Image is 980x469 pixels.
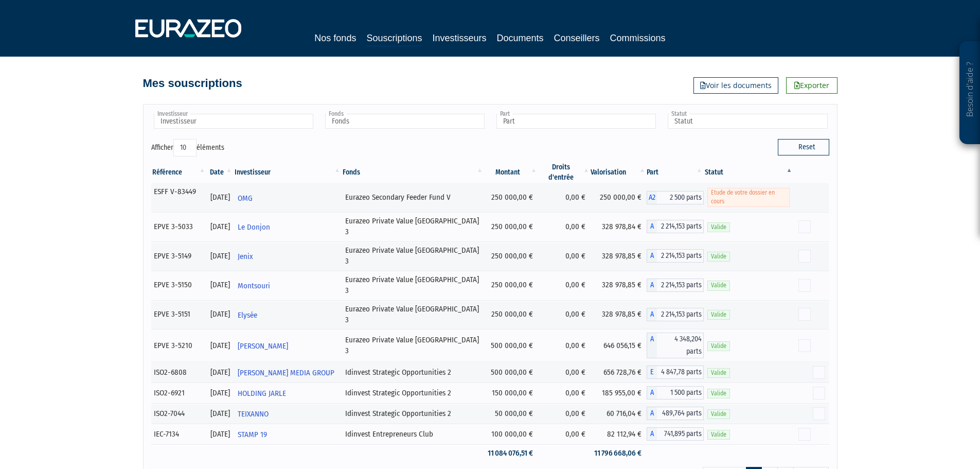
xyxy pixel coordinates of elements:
[154,388,203,398] div: ISO2-6921
[538,362,591,383] td: 0,00 €
[707,252,730,262] span: Valide
[591,362,647,383] td: 656 728,76 €
[234,335,342,356] a: [PERSON_NAME]
[154,408,203,419] div: ISO2-7044
[234,362,342,383] a: [PERSON_NAME] MEDIA GROUP
[657,220,704,233] span: 2 214,153 parts
[657,333,704,358] span: 4 348,204 parts
[194,253,200,259] i: [Français] Personne physique
[538,403,591,424] td: 0,00 €
[647,427,657,441] span: A
[647,279,704,292] div: A - Eurazeo Private Value Europe 3
[154,340,203,351] div: EPVE 3-5210
[538,383,591,403] td: 0,00 €
[484,212,538,241] td: 250 000,00 €
[647,191,657,204] span: A2
[538,271,591,300] td: 0,00 €
[193,311,199,318] i: [Français] Personne physique
[154,280,203,290] div: EPVE 3-5150
[143,77,242,90] h4: Mes souscriptions
[693,77,778,94] a: Voir les documents
[238,425,267,444] span: STAMP 19
[591,300,647,329] td: 328 978,85 €
[195,343,201,349] i: [Français] Personne physique
[484,424,538,444] td: 100 000,00 €
[432,31,486,45] a: Investisseurs
[334,247,337,266] i: Voir l'investisseur
[538,212,591,241] td: 0,00 €
[345,367,480,378] div: Idinvest Strategic Opportunities 2
[238,405,269,424] span: TEIXANNO
[657,279,704,292] span: 2 214,153 parts
[704,162,794,183] th: Statut : activer pour trier la colonne par ordre d&eacute;croissant
[647,366,657,379] span: E
[964,47,976,140] p: Besoin d'aide ?
[647,427,704,441] div: A - Idinvest Entrepreneurs Club
[591,183,647,212] td: 250 000,00 €
[334,337,337,356] i: Voir l'investisseur
[591,403,647,424] td: 60 716,04 €
[647,407,704,420] div: A - Idinvest Strategic Opportunities 2
[154,186,203,209] div: ESFF V-83449
[591,241,647,271] td: 328 978,85 €
[538,183,591,212] td: 0,00 €
[210,388,230,398] div: [DATE]
[484,383,538,403] td: 150 000,00 €
[345,429,480,440] div: Idinvest Entrepreneurs Club
[154,429,203,440] div: IEC-7134
[484,183,538,212] td: 250 000,00 €
[314,31,356,45] a: Nos fonds
[366,31,422,47] a: Souscriptions
[591,383,647,403] td: 185 955,00 €
[647,279,657,292] span: A
[210,280,230,290] div: [DATE]
[647,386,657,399] span: A
[707,409,730,419] span: Valide
[334,218,337,237] i: Voir l'investisseur
[538,424,591,444] td: 0,00 €
[234,162,342,183] th: Investisseur: activer pour trier la colonne par ordre croissant
[210,251,230,262] div: [DATE]
[484,300,538,329] td: 250 000,00 €
[657,366,704,379] span: 4 847,78 parts
[345,216,480,238] div: Eurazeo Private Value [GEOGRAPHIC_DATA] 3
[497,31,544,45] a: Documents
[194,282,200,288] i: [Français] Personne physique
[238,189,253,208] span: OMG
[345,192,480,203] div: Eurazeo Secondary Feeder Fund V
[187,411,193,417] i: [Français] Personne physique
[187,390,193,396] i: [Français] Personne physique
[647,407,657,420] span: A
[154,367,203,378] div: ISO2-6808
[334,425,337,444] i: Voir l'investisseur
[657,308,704,321] span: 2 214,153 parts
[189,370,195,376] i: [Français] Personne physique
[647,366,704,379] div: E - Idinvest Strategic Opportunities 2
[345,274,480,297] div: Eurazeo Private Value [GEOGRAPHIC_DATA] 3
[647,249,704,263] div: A - Eurazeo Private Value Europe 3
[238,363,334,383] span: [PERSON_NAME] MEDIA GROUP
[210,340,230,351] div: [DATE]
[554,31,600,45] a: Conseillers
[234,424,342,444] a: STAMP 19
[647,220,704,233] div: A - Eurazeo Private Value Europe 3
[345,388,480,398] div: Idinvest Strategic Opportunities 2
[707,281,730,290] span: Valide
[484,362,538,383] td: 500 000,00 €
[647,308,657,321] span: A
[135,19,241,38] img: 1732889491-logotype_eurazeo_blanc_rvb.png
[334,405,337,424] i: Voir l'investisseur
[334,276,337,296] i: Voir l'investisseur
[591,444,647,462] td: 11 796 668,06 €
[334,306,337,325] i: Voir l'investisseur
[345,245,480,267] div: Eurazeo Private Value [GEOGRAPHIC_DATA] 3
[647,249,657,263] span: A
[591,162,647,183] th: Valorisation: activer pour trier la colonne par ordre croissant
[234,383,342,403] a: HOLDING JARLE
[238,384,286,403] span: HOLDING JARLE
[647,308,704,321] div: A - Eurazeo Private Value Europe 3
[151,139,224,157] label: Afficher éléments
[647,333,657,358] span: A
[334,384,337,403] i: Voir l'investisseur
[657,386,704,399] span: 1 500 parts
